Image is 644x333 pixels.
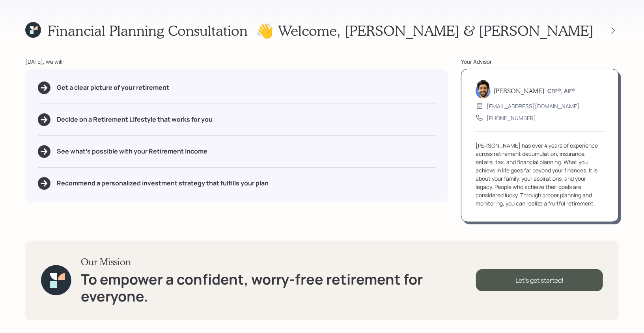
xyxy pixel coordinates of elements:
div: [EMAIL_ADDRESS][DOMAIN_NAME] [487,102,579,110]
img: eric-schwartz-headshot.png [476,80,491,98]
h1: Financial Planning Consultation [47,22,248,39]
div: Your Advisor [461,57,619,66]
h3: Our Mission [81,256,476,268]
div: [DATE], we will: [25,57,448,66]
h5: Recommend a personalized investment strategy that fulfills your plan [57,179,269,187]
h6: CFP®, AIF® [547,88,575,94]
h1: 👋 Welcome , [PERSON_NAME] & [PERSON_NAME] [256,22,594,39]
div: [PERSON_NAME] has over 4 years of experience across retirement decumulation, insurance, estate, t... [476,141,604,207]
h5: Get a clear picture of your retirement [57,84,169,91]
h5: Decide on a Retirement Lifestyle that works for you [57,116,213,123]
div: [PHONE_NUMBER] [487,114,536,122]
h1: To empower a confident, worry-free retirement for everyone. [81,271,476,305]
h5: [PERSON_NAME] [494,87,544,94]
div: Let's get started! [476,269,603,291]
h5: See what's possible with your Retirement Income [57,148,207,155]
